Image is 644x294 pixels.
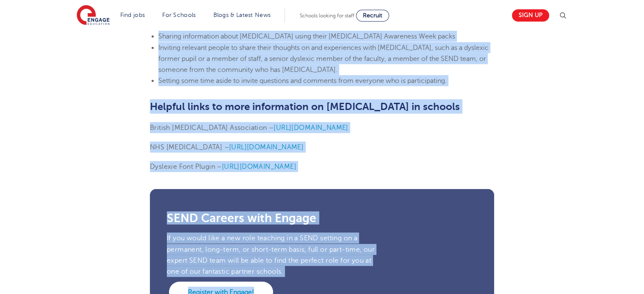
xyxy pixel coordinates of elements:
h3: SEND Careers with Engage [167,212,477,224]
span: Schools looking for staff [300,13,354,19]
img: Engage Education [77,5,110,26]
a: Sign up [512,9,549,22]
span: Inviting relevant people to share their thoughts on and experiences with [MEDICAL_DATA], such as ... [158,44,489,74]
a: Blogs & Latest News [213,12,271,18]
a: Find jobs [120,12,145,18]
p: If you would like a new role teaching in a SEND setting on a permanent, long-term, or short-term ... [167,233,378,277]
span: Sharing information about [MEDICAL_DATA] using their [MEDICAL_DATA] Awareness Week packs [158,33,455,40]
span: NHS [MEDICAL_DATA] – [150,143,229,151]
a: [URL][DOMAIN_NAME] [222,163,296,170]
span: Dyslexie Font Plugin – [150,163,222,170]
b: Helpful links to more information on [MEDICAL_DATA] in schools [150,101,460,113]
span: Recruit [363,12,382,19]
a: [URL][DOMAIN_NAME] [274,124,348,132]
a: Recruit [356,10,389,22]
span: British [MEDICAL_DATA] Association – [150,124,274,132]
a: For Schools [162,12,196,18]
a: [URL][DOMAIN_NAME] [229,143,304,151]
span: Setting some time aside to invite questions and comments from everyone who is participating. [158,77,447,85]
